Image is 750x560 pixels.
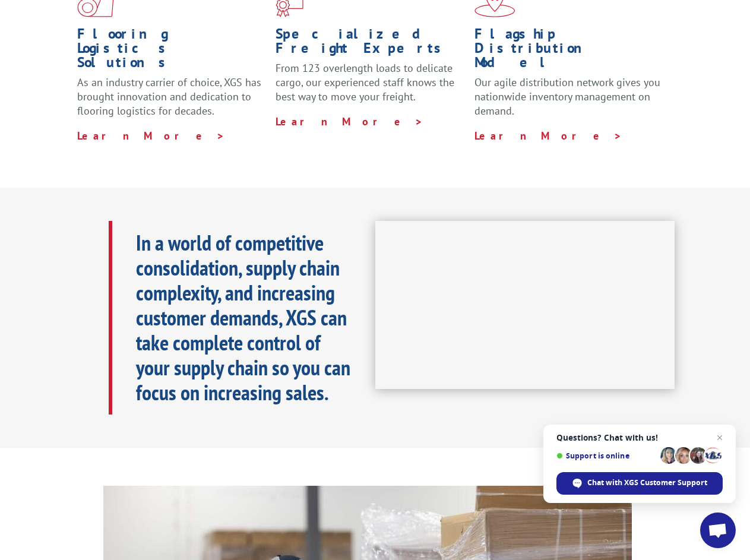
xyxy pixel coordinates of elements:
h1: Specialized Freight Experts [276,27,465,61]
h1: Flooring Logistics Solutions [77,27,267,75]
span: Chat with XGS Customer Support [587,477,707,488]
a: Open chat [700,512,736,548]
iframe: XGS Logistics Solutions [375,221,675,390]
a: Learn More > [474,129,622,143]
h1: Flagship Distribution Model [474,27,664,75]
a: Learn More > [77,129,225,143]
span: Chat with XGS Customer Support [556,472,723,495]
span: As an industry carrier of choice, XGS has brought innovation and dedication to flooring logistics... [77,75,261,118]
b: In a world of competitive consolidation, supply chain complexity, and increasing customer demands... [136,229,350,406]
span: Support is online [556,451,656,460]
span: Questions? Chat with us! [556,433,723,442]
p: From 123 overlength loads to delicate cargo, our experienced staff knows the best way to move you... [276,61,465,114]
span: Our agile distribution network gives you nationwide inventory management on demand. [474,75,660,118]
a: Learn More > [276,115,423,128]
